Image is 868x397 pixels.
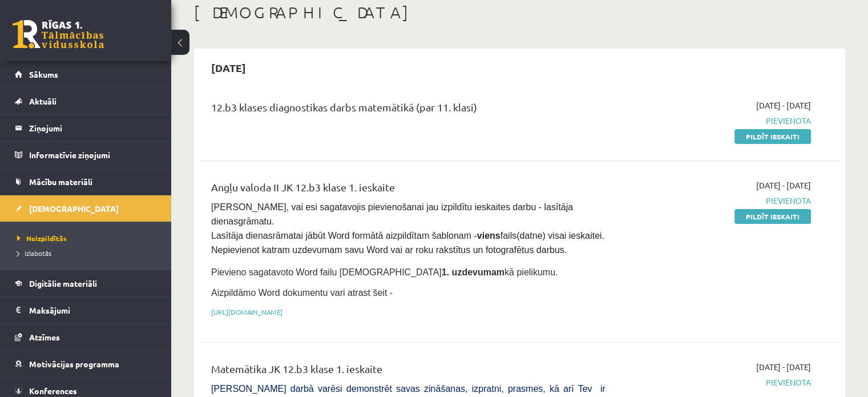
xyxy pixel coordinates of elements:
[29,142,157,168] legend: Informatīvie ziņojumi
[211,99,605,121] div: 12.b3 klases diagnostikas darbs matemātikā (par 11. klasi)
[211,361,605,382] div: Matemātika JK 12.b3 klase 1. ieskaite
[29,359,119,369] span: Motivācijas programma
[15,169,157,195] a: Mācību materiāli
[15,195,157,222] a: [DEMOGRAPHIC_DATA]
[734,209,811,224] a: Pildīt ieskaiti
[17,248,160,258] a: Izlabotās
[15,297,157,323] a: Maksājumi
[756,361,811,373] span: [DATE] - [DATE]
[15,324,157,350] a: Atzīmes
[29,278,97,288] span: Digitālie materiāli
[29,115,157,141] legend: Ziņojumi
[15,142,157,168] a: Informatīvie ziņojumi
[29,297,157,323] legend: Maksājumi
[477,231,500,240] strong: viens
[200,54,257,81] h2: [DATE]
[15,270,157,296] a: Digitālie materiāli
[211,179,605,200] div: Angļu valoda II JK 12.b3 klase 1. ieskaite
[29,69,58,79] span: Sākums
[442,267,504,277] strong: 1. uzdevumam
[623,376,811,388] span: Pievienota
[211,288,393,298] span: Aizpildāmo Word dokumentu vari atrast šeit -
[756,179,811,191] span: [DATE] - [DATE]
[15,88,157,114] a: Aktuāli
[17,233,160,243] a: Neizpildītās
[15,115,157,141] a: Ziņojumi
[29,96,56,106] span: Aktuāli
[17,234,67,243] span: Neizpildītās
[29,203,119,214] span: [DEMOGRAPHIC_DATA]
[623,115,811,127] span: Pievienota
[17,248,51,258] span: Izlabotās
[15,61,157,87] a: Sākums
[13,20,104,49] a: Rīgas 1. Tālmācības vidusskola
[756,99,811,111] span: [DATE] - [DATE]
[29,386,77,396] span: Konferences
[734,129,811,144] a: Pildīt ieskaiti
[211,202,607,255] span: [PERSON_NAME], vai esi sagatavojis pievienošanai jau izpildītu ieskaites darbu - lasītāja dienasg...
[211,267,558,277] span: Pievieno sagatavoto Word failu [DEMOGRAPHIC_DATA] kā pielikumu.
[623,195,811,207] span: Pievienota
[211,307,282,316] a: [URL][DOMAIN_NAME]
[29,177,92,187] span: Mācību materiāli
[29,332,60,342] span: Atzīmes
[15,351,157,377] a: Motivācijas programma
[194,3,845,22] h1: [DEMOGRAPHIC_DATA]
